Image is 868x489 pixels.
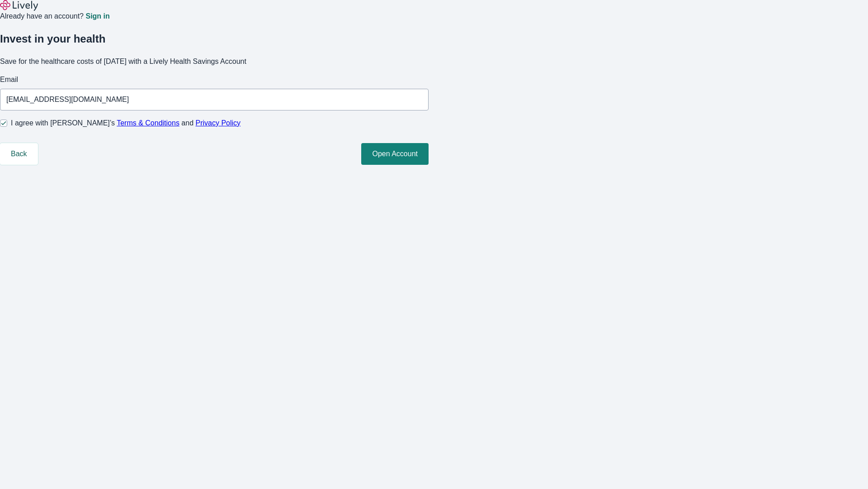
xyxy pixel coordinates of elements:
button: Open Account [361,143,429,165]
span: I agree with [PERSON_NAME]’s and [11,118,241,129]
a: Sign in [85,13,109,20]
a: Privacy Policy [196,119,241,127]
a: Terms & Conditions [117,119,179,127]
